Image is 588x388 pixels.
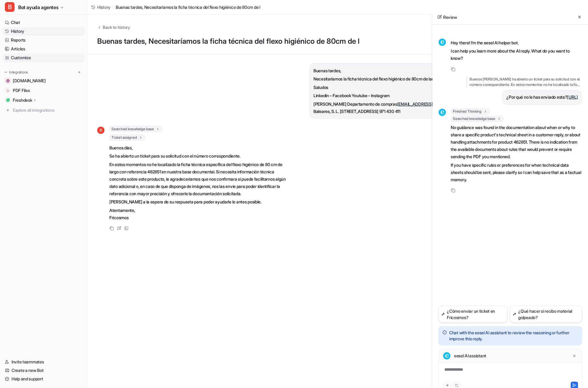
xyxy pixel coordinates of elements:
[510,306,582,323] button: ¿Qué hacer si recibo material golpeado?
[2,18,85,27] a: Chat
[4,70,8,74] img: expand menu
[2,366,85,375] a: Create a new Bot
[6,98,10,102] img: Freshdesk
[9,70,28,75] p: Integrations
[2,69,30,75] button: Integrations
[109,134,145,141] span: Ticket assigned
[2,53,85,62] a: Customize
[451,108,490,114] span: Finished Thinking
[97,127,104,134] span: B
[2,358,85,366] a: Invite teammates
[2,27,85,36] a: History
[454,353,486,359] p: eesel AI assistant
[451,162,582,183] p: If you have specific rules or preferences for when technical data sheets should be sent, please c...
[13,97,32,103] p: Freshdesk
[97,37,487,46] h1: Buenas tardes, Necesitaríamos la ficha técnica del flexo higiénico de 80cm de l
[109,198,287,206] p: [PERSON_NAME] a la espera de su respuesta para poder ayudarle lo antes posible.
[451,39,582,46] p: Hey there! I’m the eesel AI helper bot.
[449,330,578,342] p: Chat with the eesel AI assistant to review the reasoning or further improve this reply.
[91,4,111,10] a: History
[109,161,287,197] p: En estos momentos no he localizado la ficha técnica específica del flexo higiénico de 80 cm de la...
[116,4,260,10] span: Buenas tardes, Necesitaríamos la ficha técnica del flexo higiénico de 80cm de l
[313,100,483,115] p: [PERSON_NAME] Departamento de compras Bongrup Baleares, S. L. [STREET_ADDRESS] 971 430 411
[2,106,85,114] a: Explore all integrations
[109,152,287,160] p: Se ha abierto un ticket para su solicitud con el número correspondiente.
[397,101,466,107] a: [EMAIL_ADDRESS][DOMAIN_NAME]
[2,375,85,383] a: Help and support
[112,4,114,10] span: /
[97,4,111,10] span: History
[313,67,483,74] p: Buenas tardes,
[506,94,578,101] p: ¿Por qué no le has enviado esta?
[437,14,457,20] h2: Review
[13,87,30,94] span: PDF Files
[313,75,483,83] p: Necesitaríamos la ficha técnica del flexo higiénico de 80cm de largo ref 462851
[2,36,85,44] a: Reports
[109,144,287,151] p: Buenos días,
[6,89,10,92] img: PDF Files
[451,116,504,122] span: Searched knowledge base
[313,92,483,99] p: Linkedin – Facebook Youtube – Instagram
[2,45,85,53] a: Articles
[5,107,11,113] img: explore all integrations
[467,77,582,87] p: Buenos [PERSON_NAME] ha abierto un ticket para su solicitud con el número correspondiente. En est...
[103,24,130,30] span: Back to history
[13,78,46,84] span: [DOMAIN_NAME]
[5,2,15,12] span: B
[109,207,287,221] p: Atentamente, Fricosmos
[313,84,483,91] p: Saludos
[2,86,85,95] a: PDF FilesPDF Files
[13,105,82,115] span: Explore all integrations
[451,124,582,160] p: No guidance was found in the documentation about when or why to share a specific product's techni...
[97,24,130,30] button: Back to history
[439,306,508,323] button: ¿Cómo enviar un ticket en Fricosmos?
[2,77,85,85] a: www.fricosmos.com[DOMAIN_NAME]
[18,3,58,12] span: Bot ayuda agentes
[567,94,578,100] a: [URL]
[109,126,162,132] span: Searched knowledge base
[6,79,10,83] img: www.fricosmos.com
[77,70,81,74] img: menu_add.svg
[451,47,582,62] p: I can help you learn more about the AI reply. What do you want to know?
